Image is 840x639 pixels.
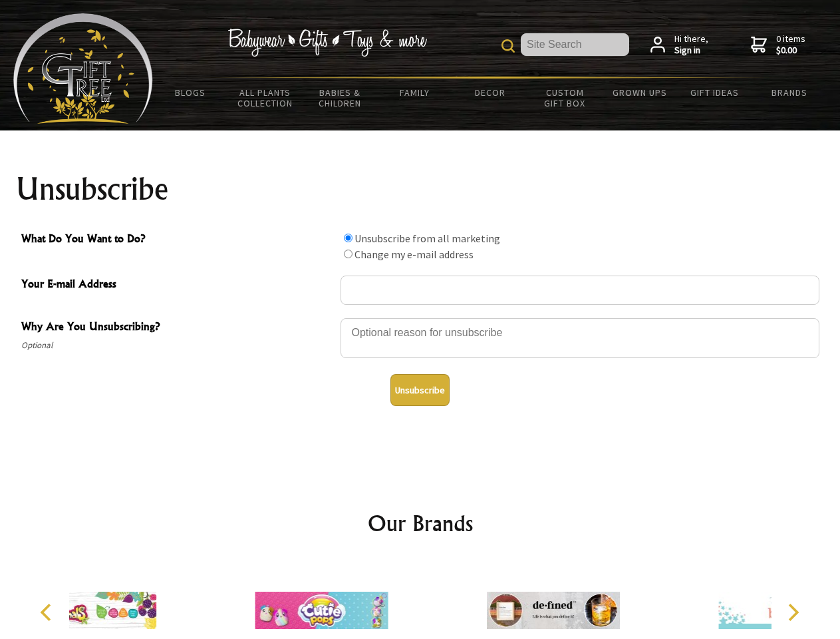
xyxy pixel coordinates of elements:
[527,79,603,117] a: Custom Gift Box
[27,507,814,539] h2: Our Brands
[13,13,153,124] img: Babyware - Gifts - Toys and more...
[650,33,708,57] a: Hi there,Sign in
[228,79,303,117] a: All Plants Collection
[602,79,677,106] a: Grown Ups
[390,374,450,406] button: Unsubscribe
[344,234,352,242] input: What Do You Want to Do?
[21,276,334,295] span: Your E-mail Address
[778,598,807,627] button: Next
[21,318,334,337] span: Why Are You Unsubscribing?
[521,33,629,56] input: Site Search
[501,39,515,53] img: product search
[341,276,819,305] input: Your E-mail Address
[344,250,352,258] input: What Do You Want to Do?
[752,79,827,106] a: Brands
[677,79,752,106] a: Gift Ideas
[776,45,805,57] strong: $0.00
[751,33,805,57] a: 0 items$0.00
[378,79,453,106] a: Family
[21,230,334,250] span: What Do You Want to Do?
[452,79,527,106] a: Decor
[354,232,500,245] label: Unsubscribe from all marketing
[21,337,334,353] span: Optional
[303,79,378,117] a: Babies & Children
[16,173,825,205] h1: Unsubscribe
[674,45,708,57] strong: Sign in
[227,29,427,57] img: Babywear - Gifts - Toys & more
[354,248,474,261] label: Change my e-mail address
[674,33,708,57] span: Hi there,
[153,79,228,106] a: BLOGS
[33,598,63,627] button: Previous
[341,318,819,358] textarea: Why Are You Unsubscribing?
[776,33,805,57] span: 0 items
